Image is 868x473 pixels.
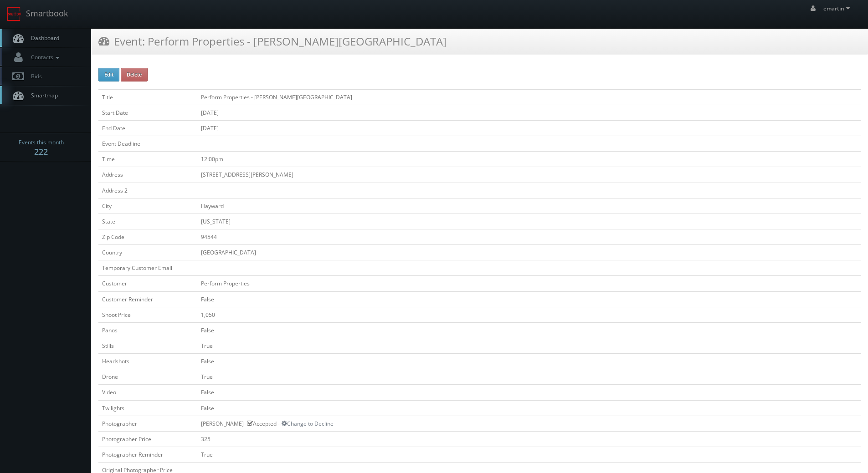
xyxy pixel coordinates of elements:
td: Stills [98,338,197,353]
td: False [197,400,861,416]
td: Customer [98,276,197,291]
td: [STREET_ADDRESS][PERSON_NAME] [197,167,861,183]
td: Photographer Price [98,431,197,447]
td: [PERSON_NAME] - Accepted -- [197,416,861,431]
td: Event Deadline [98,136,197,152]
h3: Event: Perform Properties - [PERSON_NAME][GEOGRAPHIC_DATA] [98,33,447,49]
span: Contacts [26,53,62,61]
td: Address 2 [98,183,197,198]
button: Delete [121,68,148,81]
td: [US_STATE] [197,214,861,229]
td: 94544 [197,229,861,244]
td: Headshots [98,354,197,369]
td: [DATE] [197,120,861,136]
span: emartin [823,5,853,12]
td: Twilights [98,400,197,416]
td: False [197,291,861,307]
td: State [98,214,197,229]
span: Dashboard [26,34,59,42]
td: Start Date [98,105,197,120]
td: True [197,338,861,353]
td: False [197,354,861,369]
td: Photographer Reminder [98,447,197,462]
td: Drone [98,369,197,385]
td: Temporary Customer Email [98,260,197,276]
td: True [197,447,861,462]
span: Bids [26,72,42,80]
a: Change to Decline [282,420,334,427]
td: 1,050 [197,307,861,322]
td: 12:00pm [197,152,861,167]
td: False [197,385,861,400]
span: Events this month [19,138,64,147]
td: Shoot Price [98,307,197,322]
td: Hayward [197,198,861,214]
span: Smartmap [26,92,58,99]
td: Title [98,89,197,105]
td: Address [98,167,197,183]
td: Photographer [98,416,197,431]
button: Edit [98,68,119,81]
td: Panos [98,322,197,338]
td: Perform Properties [197,276,861,291]
td: Video [98,385,197,400]
td: Time [98,152,197,167]
td: 325 [197,431,861,447]
img: smartbook-logo.png [7,7,21,21]
td: [DATE] [197,105,861,120]
td: False [197,322,861,338]
td: Perform Properties - [PERSON_NAME][GEOGRAPHIC_DATA] [197,89,861,105]
td: [GEOGRAPHIC_DATA] [197,245,861,260]
td: Zip Code [98,229,197,244]
strong: 222 [34,146,48,157]
td: True [197,369,861,385]
td: Customer Reminder [98,291,197,307]
td: End Date [98,120,197,136]
td: Country [98,245,197,260]
td: City [98,198,197,214]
